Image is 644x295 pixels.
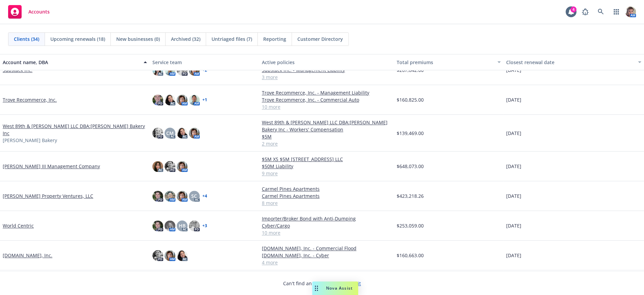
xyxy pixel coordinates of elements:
[165,191,175,202] img: photo
[3,192,93,199] a: [PERSON_NAME] Property Ventures, LLC
[5,2,52,21] a: Accounts
[506,163,521,170] span: [DATE]
[397,252,424,259] span: $160,663.00
[177,161,188,172] img: photo
[312,281,321,295] div: Drag to move
[152,59,256,66] div: Service team
[506,192,521,199] span: [DATE]
[202,224,207,228] a: + 3
[165,161,175,172] img: photo
[506,96,521,103] span: [DATE]
[189,95,200,105] img: photo
[397,163,424,170] span: $648,073.00
[594,5,608,19] a: Search
[179,222,185,229] span: HB
[262,156,392,163] a: $5M XS $5M [STREET_ADDRESS] LLC
[152,95,163,105] img: photo
[3,163,100,170] a: [PERSON_NAME] III Management Company
[202,98,207,102] a: + 1
[397,96,424,103] span: $160,825.00
[152,191,163,202] img: photo
[326,285,353,291] span: Nova Assist
[165,95,175,105] img: photo
[262,245,392,252] a: [DOMAIN_NAME], Inc. - Commercial Flood
[262,163,392,170] a: $50M Liability
[165,220,175,231] img: photo
[262,96,392,103] a: Trove Recommerce, Inc. - Commercial Auto
[262,222,392,229] a: Cyber/Cargo
[3,252,52,259] a: [DOMAIN_NAME], Inc.
[262,119,392,133] a: West 89th & [PERSON_NAME] LLC DBA:[PERSON_NAME] Bakery Inc - Workers' Compensation
[191,192,197,199] span: SC
[263,35,286,43] span: Reporting
[610,5,623,19] a: Switch app
[3,96,57,103] a: Trove Recommerce, Inc.
[625,6,636,17] img: photo
[397,59,493,66] div: Total premiums
[116,35,160,43] span: New businesses (0)
[262,89,392,96] a: Trove Recommerce, Inc. - Management Liability
[506,252,521,259] span: [DATE]
[262,133,392,140] a: $5M
[262,259,392,266] a: 4 more
[506,130,521,137] span: [DATE]
[506,222,521,229] span: [DATE]
[177,250,188,261] img: photo
[262,140,392,147] a: 2 more
[397,130,424,137] span: $139,469.00
[397,222,424,229] span: $253,059.00
[262,199,392,207] a: 8 more
[312,281,358,295] button: Nova Assist
[177,95,188,105] img: photo
[171,35,200,43] span: Archived (32)
[394,54,503,70] button: Total premiums
[189,128,200,138] img: photo
[212,35,252,43] span: Untriaged files (7)
[262,215,392,222] a: Importer/Broker Bond with Anti-Dumping
[570,6,576,12] div: 4
[166,130,174,137] span: CM
[262,185,392,192] a: Carmel Pines Apartments
[165,250,175,261] img: photo
[28,9,50,15] span: Accounts
[506,59,634,66] div: Closest renewal date
[14,35,39,43] span: Clients (34)
[578,5,592,19] a: Report a Bug
[333,280,361,287] a: Search for it
[3,59,140,66] div: Account name, DBA
[202,68,207,72] a: + 2
[262,170,392,177] a: 9 more
[150,54,259,70] button: Service team
[3,137,57,144] span: [PERSON_NAME] Bakery
[297,35,343,43] span: Customer Directory
[503,54,644,70] button: Closest renewal date
[262,252,392,259] a: [DOMAIN_NAME], Inc. - Cyber
[152,220,163,231] img: photo
[202,194,207,198] a: + 4
[177,191,188,202] img: photo
[152,128,163,138] img: photo
[262,229,392,236] a: 10 more
[262,192,392,199] a: Carmel Pines Apartments
[189,220,200,231] img: photo
[50,35,105,43] span: Upcoming renewals (18)
[152,250,163,261] img: photo
[3,222,34,229] a: World Centric
[152,161,163,172] img: photo
[262,103,392,110] a: 10 more
[397,192,424,199] span: $423,218.26
[177,128,188,138] img: photo
[262,74,392,81] a: 3 more
[259,54,394,70] button: Active policies
[283,280,361,287] span: Can't find an account?
[262,59,392,66] div: Active policies
[3,123,147,137] a: West 89th & [PERSON_NAME] LLC DBA:[PERSON_NAME] Bakery Inc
